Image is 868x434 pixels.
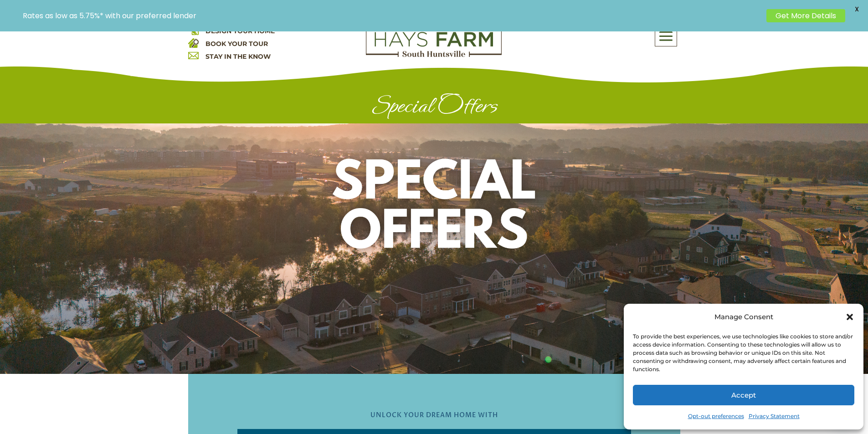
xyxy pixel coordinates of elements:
[205,40,268,48] a: BOOK YOUR TOUR
[850,2,863,16] span: X
[23,11,762,20] p: Rates as low as 5.75%* with our preferred lender
[188,92,680,123] h1: Special Offers
[633,385,854,405] button: Accept
[766,9,845,22] a: Get More Details
[845,312,854,322] div: Close dialog
[749,410,800,423] a: Privacy Statement
[366,25,502,57] img: Logo
[688,410,744,423] a: Opt-out preferences
[714,311,773,323] div: Manage Consent
[237,411,631,424] h4: Unlock Your Dream Home With
[366,51,502,59] a: hays farm homes huntsville development
[633,332,853,373] div: To provide the best experiences, we use technologies like cookies to store and/or access device i...
[188,37,199,48] img: book your home tour
[205,52,271,61] a: STAY IN THE KNOW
